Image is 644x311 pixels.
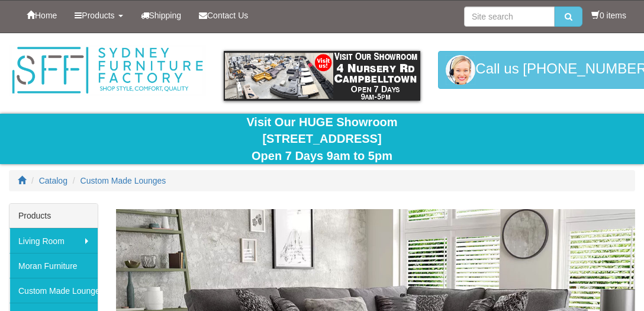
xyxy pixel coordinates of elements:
span: Shipping [149,11,182,20]
a: Shipping [132,1,191,30]
a: Living Room [9,228,98,253]
a: Contact Us [190,1,257,30]
li: 0 items [591,9,626,21]
a: Moran Furniture [9,253,98,278]
span: Products [82,11,114,20]
img: showroom.gif [224,51,421,101]
a: Catalog [39,176,67,185]
span: Contact Us [207,11,248,20]
a: Products [66,1,131,30]
div: Visit Our HUGE Showroom [STREET_ADDRESS] Open 7 Days 9am to 5pm [9,114,635,165]
span: Home [35,11,57,20]
div: Products [9,204,98,228]
a: Custom Made Lounges [9,278,98,303]
a: Custom Made Lounges [80,176,166,185]
a: Home [18,1,66,30]
img: Sydney Furniture Factory [9,45,206,96]
input: Site search [464,7,555,27]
